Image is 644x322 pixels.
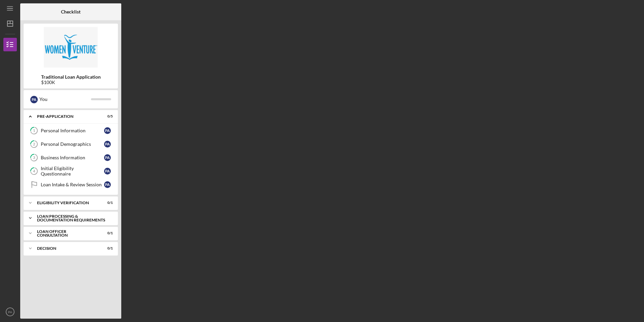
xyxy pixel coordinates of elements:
div: You [39,93,91,105]
div: Personal Demographics [41,141,104,147]
div: P A [30,96,38,103]
b: Traditional Loan Application [41,74,101,80]
tspan: 4 [33,169,35,173]
div: Decision [37,246,96,250]
div: Loan Intake & Review Session [41,182,104,187]
div: P A [104,181,111,188]
div: P A [104,127,111,134]
div: Eligibility Verification [37,201,96,205]
div: 0 / 1 [101,231,113,235]
div: $100K [41,80,101,85]
text: PA [8,310,12,314]
div: P A [104,154,111,161]
div: 0 / 1 [101,201,113,205]
a: 1Personal InformationPA [27,124,115,137]
tspan: 2 [33,142,35,146]
b: Checklist [61,9,80,15]
div: 0 / 5 [101,114,113,118]
a: 2Personal DemographicsPA [27,137,115,151]
a: 4Initial Eligibility QuestionnairePA [27,164,115,178]
tspan: 1 [33,129,35,133]
div: Pre-Application [37,114,96,118]
div: P A [104,168,111,175]
div: Business Information [41,155,104,160]
img: Product logo [24,27,118,68]
div: Initial Eligibility Questionnaire [41,166,104,177]
div: P A [104,141,111,147]
button: PA [3,305,17,319]
a: 3Business InformationPA [27,151,115,164]
div: Loan Officer Consultation [37,230,96,237]
div: Loan Processing & Documentation Requirements [37,214,109,222]
div: 0 / 1 [101,246,113,250]
a: Loan Intake & Review SessionPA [27,178,115,191]
div: Personal Information [41,128,104,133]
tspan: 3 [33,156,35,160]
